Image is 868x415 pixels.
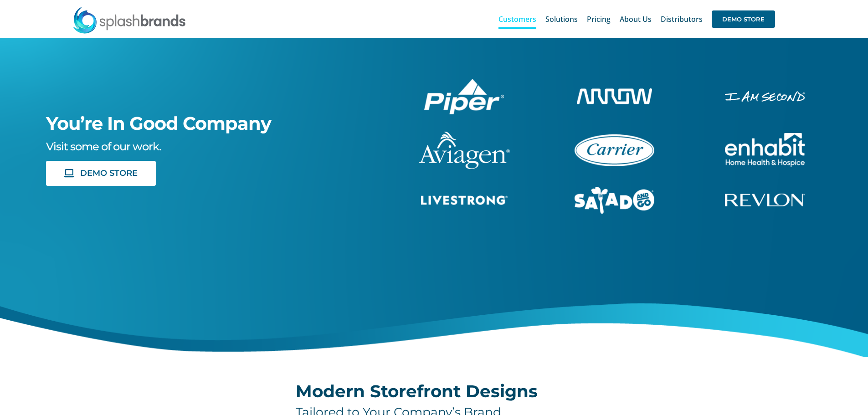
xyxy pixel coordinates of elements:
span: About Us [620,15,652,23]
a: revlon-flat-white [725,192,805,202]
span: DEMO STORE [712,10,775,28]
img: Enhabit Gear Store [725,133,805,167]
a: enhabit-stacked-white [725,90,805,100]
span: Pricing [587,15,611,23]
img: SplashBrands.com Logo [72,6,186,34]
a: sng-1C [575,185,654,195]
span: Distributors [661,15,703,23]
span: DEMO STORE [80,169,138,178]
span: Solutions [545,15,578,23]
h2: Modern Storefront Designs [296,382,572,400]
span: You’re In Good Company [46,112,271,134]
img: Piper Pilot Ship [424,79,504,114]
img: Revlon [725,194,805,206]
a: piper-White [424,77,504,87]
img: Carrier Brand Store [575,134,654,166]
a: livestrong-5E-website [421,194,508,204]
a: DEMO STORE [712,5,775,34]
a: Pricing [587,5,611,34]
img: aviagen-1C [419,132,510,169]
img: Livestrong Store [421,195,508,205]
span: Customers [498,15,536,23]
img: Salad And Go Store [575,187,654,214]
a: Customers [498,5,536,34]
a: Distributors [661,5,703,34]
a: enhabit-stacked-white [725,132,805,142]
span: Visit some of our work. [46,140,161,153]
a: DEMO STORE [46,161,156,186]
img: I Am Second Store [725,91,805,102]
a: arrow-white [577,87,652,97]
img: Arrow Store [577,88,652,104]
a: carrier-1B [575,133,654,143]
nav: Main Menu [498,5,775,34]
